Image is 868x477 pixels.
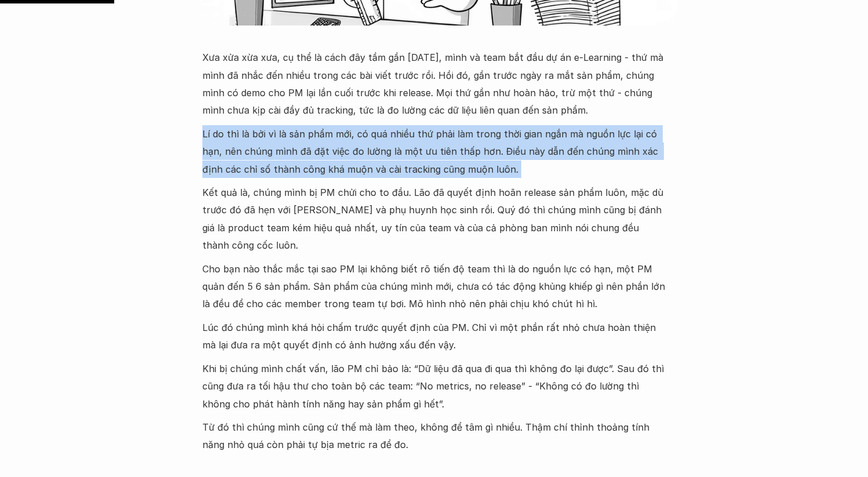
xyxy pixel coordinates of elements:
[202,125,666,178] p: Lí do thì là bởi vì là sản phẩm mới, có quá nhiều thứ phải làm trong thời gian ngắn mà nguồn lực ...
[202,319,666,354] p: Lúc đó chúng mình khá hỏi chấm trước quyết định của PM. Chỉ vì một phần rất nhỏ chưa hoàn thiện m...
[202,49,666,119] p: Xưa xửa xừa xưa, cụ thể là cách đây tầm gần [DATE], mình và team bắt đầu dự án e-Learning - thứ m...
[202,360,666,413] p: Khi bị chúng mình chất vấn, lão PM chỉ bảo là: “Dữ liệu đã qua đi qua thì không đo lại được”. Sau...
[202,260,666,313] p: Cho bạn nào thắc mắc tại sao PM lại không biết rõ tiến độ team thì là do nguồn lực có hạn, một PM...
[202,184,666,254] p: Kết quả là, chúng mình bị PM chửi cho to đầu. Lão đã quyết định hoãn release sản phẩm luôn, mặc d...
[202,418,666,454] p: Từ đó thì chúng mình cũng cứ thế mà làm theo, không để tâm gì nhiều. Thậm chí thỉnh thoảng tính n...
